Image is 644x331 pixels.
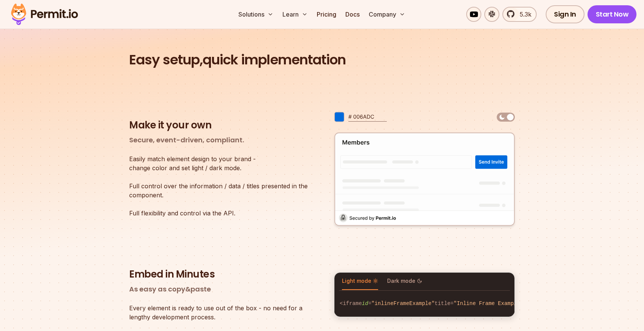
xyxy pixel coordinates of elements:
button: Learn [279,7,311,22]
a: Pricing [314,7,339,22]
span: Light mode [342,277,378,285]
span: Easy setup, [129,50,203,69]
span: Dark mode [387,277,422,285]
span: id [362,300,368,307]
img: Permit logo [8,2,81,27]
p: Secure, event-driven, compliant. [129,135,310,145]
span: 5.3k [515,10,531,19]
span: "inlineFrameExample" [371,300,435,307]
a: Sign In [546,5,584,23]
a: Start Now [588,5,637,23]
span: Easily match element design to your brand - [129,154,310,163]
a: 5.3k [502,7,537,22]
p: Every element is ready to use out of the box - no need for a lengthy development process. [129,304,310,322]
p: Full flexibility and control via the API. [129,209,310,218]
h3: Make it your own [129,119,310,132]
p: Full control over the information / data / titles presented in the component. [129,182,310,200]
code: <iframe = title= width= height= src= [334,294,514,314]
button: Company [366,7,408,22]
p: As easy as copy&paste [129,284,310,294]
h3: Embed in Minutes [129,268,310,281]
h2: quick implementation [129,51,515,69]
p: change color and set light / dark mode. [129,154,310,172]
span: "Inline Frame Example" [453,300,523,307]
a: Docs [342,7,363,22]
button: Solutions [235,7,276,22]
